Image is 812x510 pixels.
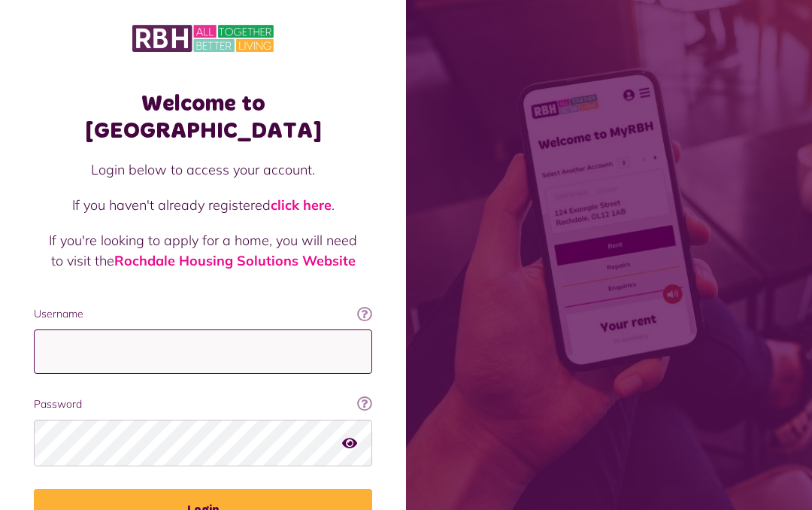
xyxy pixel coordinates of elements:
img: MyRBH [132,23,274,54]
p: If you haven't already registered . [49,195,357,215]
label: Username [34,306,372,322]
p: If you're looking to apply for a home, you will need to visit the [49,230,357,271]
label: Password [34,396,372,412]
p: Login below to access your account. [49,159,357,180]
a: click here [271,196,332,214]
a: Rochdale Housing Solutions Website [114,252,356,269]
h1: Welcome to [GEOGRAPHIC_DATA] [34,90,372,144]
